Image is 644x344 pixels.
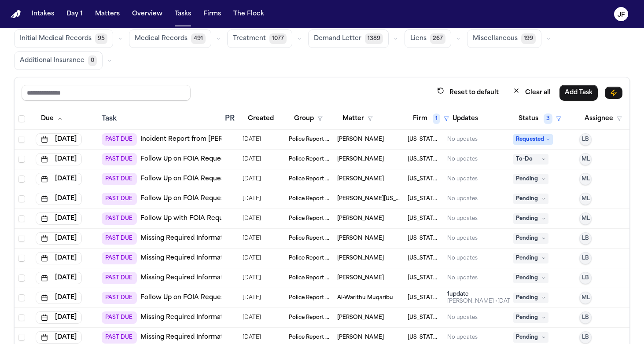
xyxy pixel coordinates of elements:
img: Finch Logo [11,10,21,18]
span: Liens [410,34,427,43]
button: The Flock [230,6,268,22]
button: Immediate Task [605,87,622,99]
span: 199 [521,33,536,44]
button: Demand Letter1389 [308,29,389,48]
button: Medical Records491 [129,29,211,48]
span: 267 [430,33,445,44]
button: Miscellaneous199 [467,29,541,48]
span: 1389 [365,33,383,44]
button: Add Task [559,85,598,101]
span: Demand Letter [314,34,361,43]
button: Matters [92,6,123,22]
button: Reset to default [432,84,504,101]
span: 0 [88,55,97,66]
button: Liens267 [405,29,451,48]
a: Home [11,10,21,18]
span: Miscellaneous [473,34,518,43]
span: Initial Medical Records [20,34,92,43]
button: Additional Insurance0 [14,51,103,70]
button: Treatment1077 [227,29,292,48]
button: Firms [200,6,224,22]
button: Day 1 [63,6,86,22]
button: Overview [129,6,166,22]
span: 1077 [269,33,287,44]
button: Initial Medical Records95 [14,29,113,48]
span: Medical Records [135,34,188,43]
span: 95 [95,33,107,44]
span: 491 [191,33,206,44]
button: Tasks [171,6,195,22]
button: Intakes [28,6,58,22]
button: Clear all [508,84,556,101]
span: Additional Insurance [20,56,85,65]
span: Treatment [233,34,266,43]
